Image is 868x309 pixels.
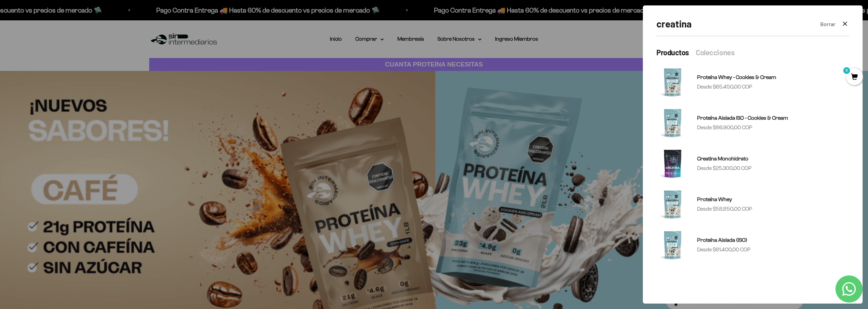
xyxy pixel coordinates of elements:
[697,164,752,173] sale-price: Desde $25.300,00 COP
[656,66,849,98] a: Proteína Whey - Cookies & Cream Desde $65.450,00 COP
[697,115,788,121] span: Proteína Aislada ISO - Cookies & Cream
[820,20,835,28] button: Borrar
[697,196,732,202] span: Proteína Whey
[697,205,752,213] sale-price: Desde $58.850,00 COP
[697,82,752,91] sale-price: Desde $65.450,00 COP
[843,66,851,75] mark: 0
[846,74,863,81] a: 0
[697,156,748,161] span: Creatina Monohidrato
[697,245,751,254] sale-price: Desde $81.400,00 COP
[696,47,734,58] button: Colecciones
[656,229,849,261] a: Proteína Aislada (ISO) Desde $81.400,00 COP
[697,237,747,243] span: Proteína Aislada (ISO)
[656,188,849,220] a: Proteína Whey Desde $58.850,00 COP
[697,74,776,80] span: Proteína Whey - Cookies & Cream
[656,147,689,180] img: Creatina Monohidrato
[697,123,752,132] sale-price: Desde $86.900,00 COP
[656,47,689,58] button: Productos
[656,107,849,139] a: Proteína Aislada ISO - Cookies & Cream Desde $86.900,00 COP
[656,107,689,139] img: Proteína Aislada ISO - Cookies & Cream
[656,16,815,32] input: Buscar
[656,147,849,180] a: Creatina Monohidrato Desde $25.300,00 COP
[656,66,689,98] img: Proteína Whey - Cookies & Cream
